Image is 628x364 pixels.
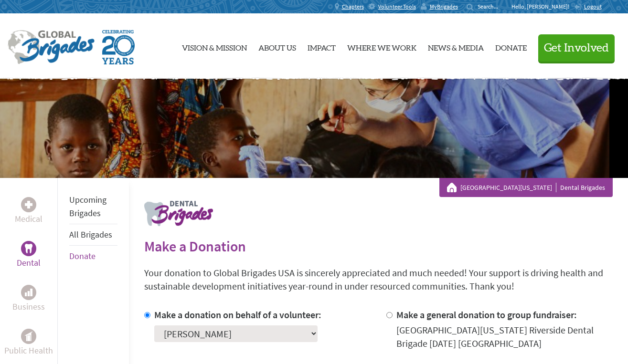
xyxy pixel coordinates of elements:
[447,183,605,192] div: Dental Brigades
[12,285,45,313] a: BusinessBusiness
[584,3,602,10] span: Logout
[538,34,615,62] button: Get Involved
[478,3,505,10] input: Search...
[574,3,602,10] a: Logout
[4,344,53,357] p: Public Health
[342,3,364,10] span: Chapters
[428,21,484,71] a: News & Media
[69,189,117,224] li: Upcoming Brigades
[144,238,613,255] h2: Make a Donation
[17,241,41,270] a: DentalDental
[430,3,458,10] span: MyBrigades
[347,21,416,71] a: Where We Work
[17,256,41,270] p: Dental
[495,21,527,71] a: Donate
[544,42,609,54] span: Get Involved
[15,197,43,226] a: MedicalMedical
[21,197,36,212] div: Medical
[154,309,321,321] label: Make a donation on behalf of a volunteer:
[69,250,96,261] a: Donate
[25,244,32,253] img: Dental
[511,3,574,10] p: Hello, [PERSON_NAME]!
[25,201,32,208] img: Medical
[182,21,247,71] a: Vision & Mission
[102,30,135,64] img: Global Brigades Celebrating 20 Years
[308,21,336,71] a: Impact
[144,201,213,226] img: logo-dental.png
[21,285,36,300] div: Business
[69,194,106,218] a: Upcoming Brigades
[69,246,117,267] li: Donate
[460,183,556,192] a: [GEOGRAPHIC_DATA][US_STATE]
[8,30,95,64] img: Global Brigades Logo
[21,241,36,256] div: Dental
[25,332,32,341] img: Public Health
[396,309,577,321] label: Make a general donation to group fundraiser:
[396,323,613,350] div: [GEOGRAPHIC_DATA][US_STATE] Riverside Dental Brigade [DATE] [GEOGRAPHIC_DATA]
[21,329,36,344] div: Public Health
[25,289,32,296] img: Business
[144,266,613,293] p: Your donation to Global Brigades USA is sincerely appreciated and much needed! Your support is dr...
[4,329,53,357] a: Public HealthPublic Health
[258,21,296,71] a: About Us
[12,300,45,313] p: Business
[378,3,416,10] span: Volunteer Tools
[15,212,43,226] p: Medical
[69,224,117,246] li: All Brigades
[69,229,112,240] a: All Brigades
